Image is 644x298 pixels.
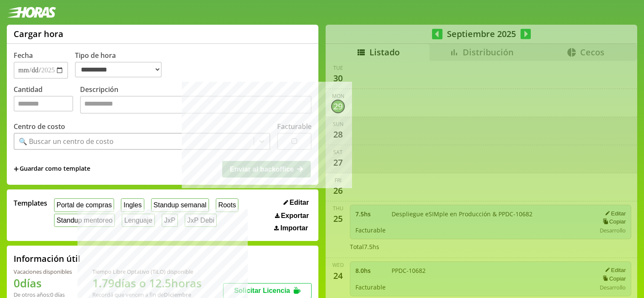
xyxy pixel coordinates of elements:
[281,198,312,207] button: Editar
[162,214,178,227] button: JxP
[216,198,238,212] button: Roots
[14,164,90,174] span: +Guardar como template
[281,212,309,220] span: Exportar
[185,214,217,227] button: JxP Debi
[75,62,162,77] select: Tipo de hora
[280,224,308,232] span: Importar
[121,198,144,212] button: Ingles
[14,96,73,112] input: Cantidad
[14,85,80,116] label: Cantidad
[14,164,19,174] span: +
[151,198,209,212] button: Standup semanal
[277,122,312,131] label: Facturable
[122,214,155,227] button: Lenguaje
[14,253,80,264] h2: Información útil
[289,199,309,206] span: Editar
[272,212,312,220] button: Exportar
[234,287,290,294] span: Solicitar Licencia
[14,28,63,40] h1: Cargar hora
[92,275,202,291] h1: 1.79 días o 12.5 horas
[14,51,33,60] label: Fecha
[54,198,114,212] button: Portal de compras
[14,122,65,131] label: Centro de costo
[80,85,312,116] label: Descripción
[19,137,114,146] div: 🔍 Buscar un centro de costo
[80,96,312,114] textarea: Descripción
[75,51,169,79] label: Tipo de hora
[54,214,115,227] button: Standup mentoreo
[7,7,56,18] img: logotipo
[14,198,47,208] span: Templates
[92,268,202,275] div: Tiempo Libre Optativo (TiLO) disponible
[14,268,72,275] div: Vacaciones disponibles
[14,275,72,291] h1: 0 días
